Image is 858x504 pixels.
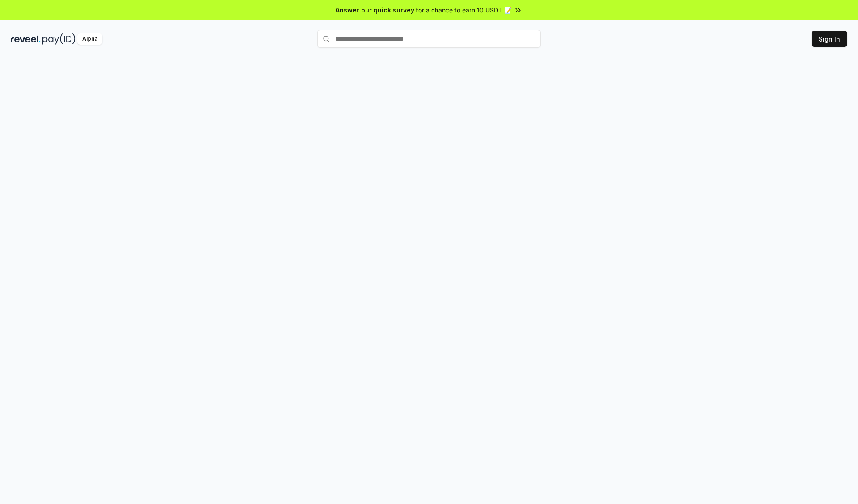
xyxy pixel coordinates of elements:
div: Alpha [77,33,102,45]
span: for a chance to earn 10 USDT 📝 [416,5,512,15]
img: pay_id [42,33,76,45]
img: reveel_dark [11,33,41,45]
button: Sign In [812,31,847,47]
span: Answer our quick survey [336,5,414,15]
